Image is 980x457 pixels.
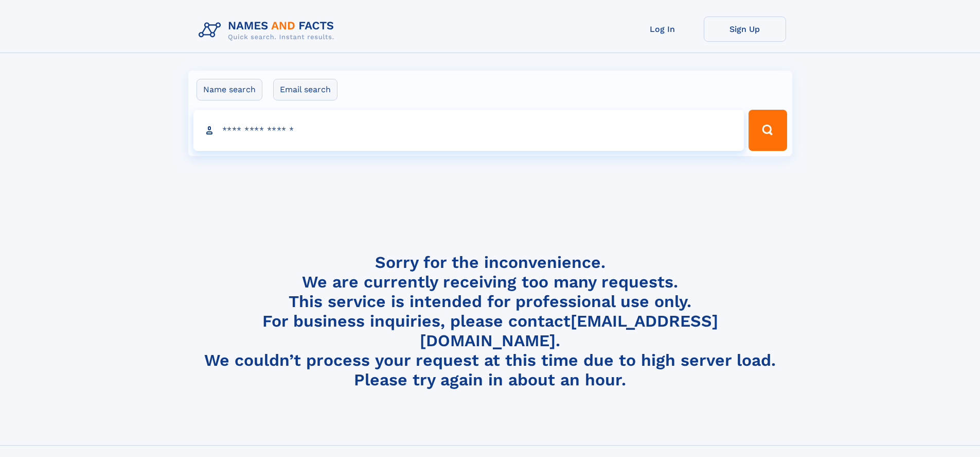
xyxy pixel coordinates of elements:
[194,252,786,390] h4: Sorry for the inconvenience. We are currently receiving too many requests. This service is intend...
[704,16,786,42] a: Sign Up
[193,110,744,151] input: search input
[194,16,343,44] img: Logo Names and Facts
[197,79,262,100] label: Name search
[273,79,337,100] label: Email search
[420,311,718,350] a: [EMAIL_ADDRESS][DOMAIN_NAME]
[749,110,787,151] button: Search Button
[621,16,704,42] a: Log In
